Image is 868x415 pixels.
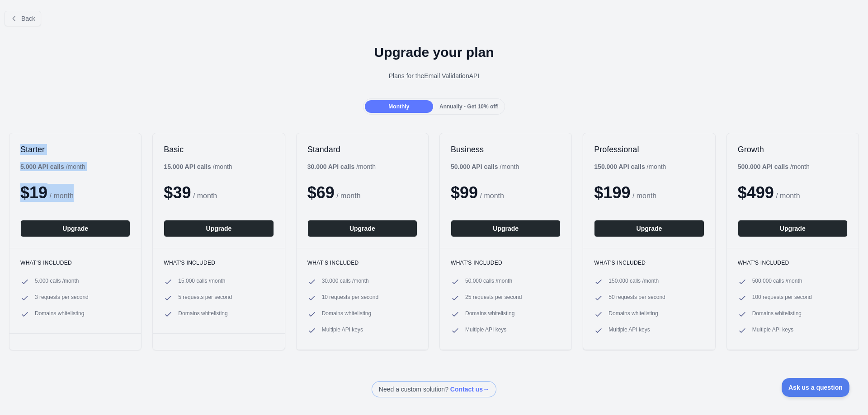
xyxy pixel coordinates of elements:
[782,378,850,397] iframe: Toggle Customer Support
[594,144,704,155] h2: Professional
[451,163,498,170] b: 50.000 API calls
[594,183,630,202] span: $ 199
[307,163,355,170] b: 30.000 API calls
[307,144,417,155] h2: Standard
[451,144,561,155] h2: Business
[451,183,478,202] span: $ 99
[307,162,376,171] div: / month
[594,162,666,171] div: / month
[451,162,519,171] div: / month
[594,163,645,170] b: 150.000 API calls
